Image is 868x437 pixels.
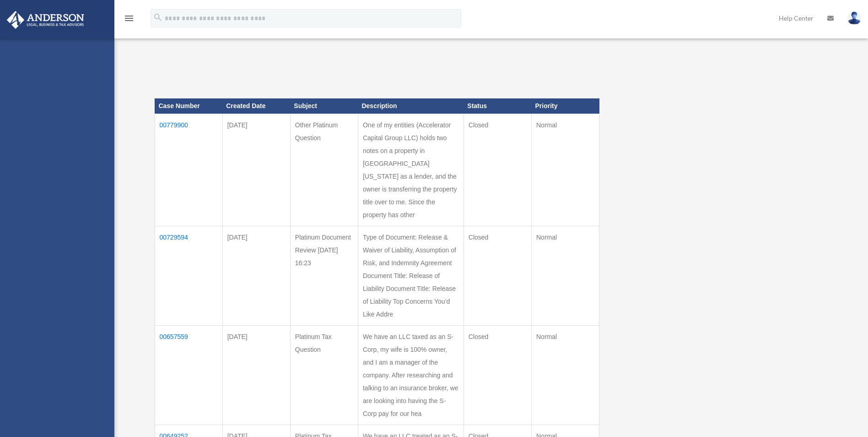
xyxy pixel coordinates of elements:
[531,98,599,114] th: Priority
[847,11,861,25] img: User Pic
[464,98,531,114] th: Status
[290,114,358,226] td: Other Platinum Question
[153,12,163,22] i: search
[222,326,290,425] td: [DATE]
[222,114,290,226] td: [DATE]
[290,226,358,326] td: Platinum Document Review [DATE] 16:23
[290,326,358,425] td: Platinum Tax Question
[358,114,464,226] td: One of my entities (Accelerator Capital Group LLC) holds two notes on a property in [GEOGRAPHIC_D...
[464,226,531,326] td: Closed
[464,326,531,425] td: Closed
[222,226,290,326] td: [DATE]
[155,114,222,226] td: 00779900
[358,326,464,425] td: We have an LLC taxed as an S-Corp, my wife is 100% owner, and I am a manager of the company. Afte...
[155,226,222,326] td: 00729594
[4,11,87,29] img: Anderson Advisors Platinum Portal
[531,114,599,226] td: Normal
[531,326,599,425] td: Normal
[358,226,464,326] td: Type of Document: Release & Waiver of Liability, Assumption of Risk, and Indemnity Agreement Docu...
[222,98,290,114] th: Created Date
[531,226,599,326] td: Normal
[124,16,135,24] a: menu
[290,98,358,114] th: Subject
[358,98,464,114] th: Description
[124,13,135,24] i: menu
[155,98,222,114] th: Case Number
[155,326,222,425] td: 00657559
[464,114,531,226] td: Closed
